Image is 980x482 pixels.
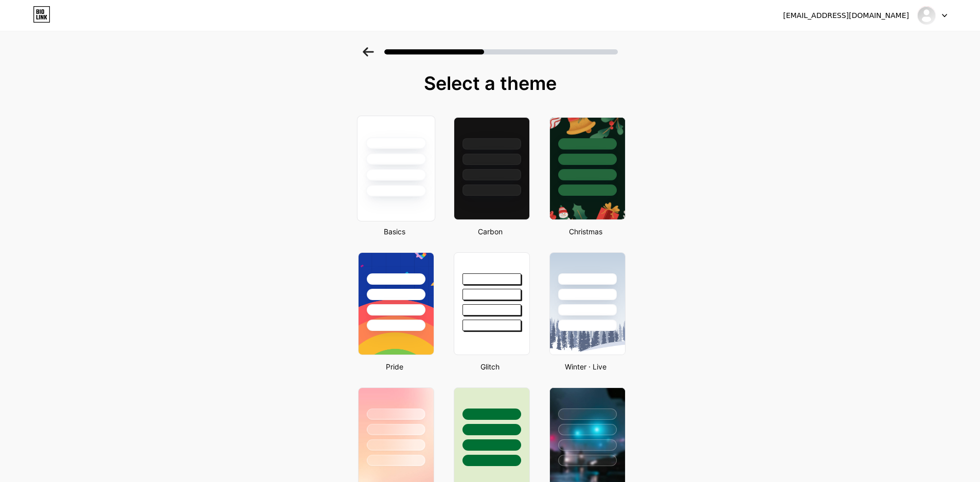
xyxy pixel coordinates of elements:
div: Pride [355,361,434,372]
div: [EMAIL_ADDRESS][DOMAIN_NAME] [783,10,909,21]
div: Basics [355,226,434,237]
div: Glitch [451,361,530,372]
img: Nova Jonas [917,6,936,25]
div: Winter · Live [546,361,626,372]
div: Carbon [451,226,530,237]
div: Select a theme [354,73,627,94]
div: Christmas [546,226,626,237]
